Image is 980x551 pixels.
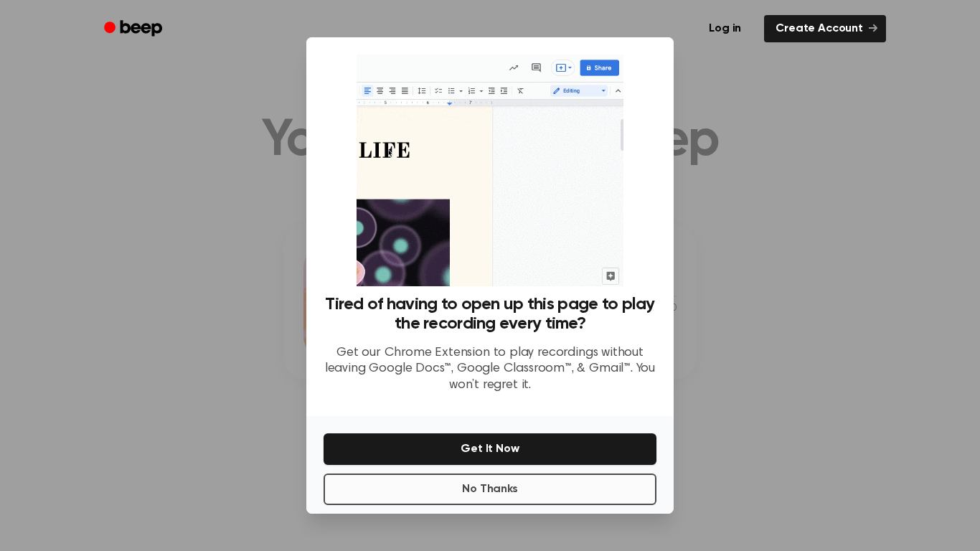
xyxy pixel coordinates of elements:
[764,15,886,42] a: Create Account
[324,433,656,465] button: Get It Now
[694,12,755,45] a: Log in
[357,55,623,286] img: Beep extension in action
[94,15,175,43] a: Beep
[324,295,656,334] h3: Tired of having to open up this page to play the recording every time?
[324,474,656,505] button: No Thanks
[324,345,656,394] p: Get our Chrome Extension to play recordings without leaving Google Docs™, Google Classroom™, & Gm...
